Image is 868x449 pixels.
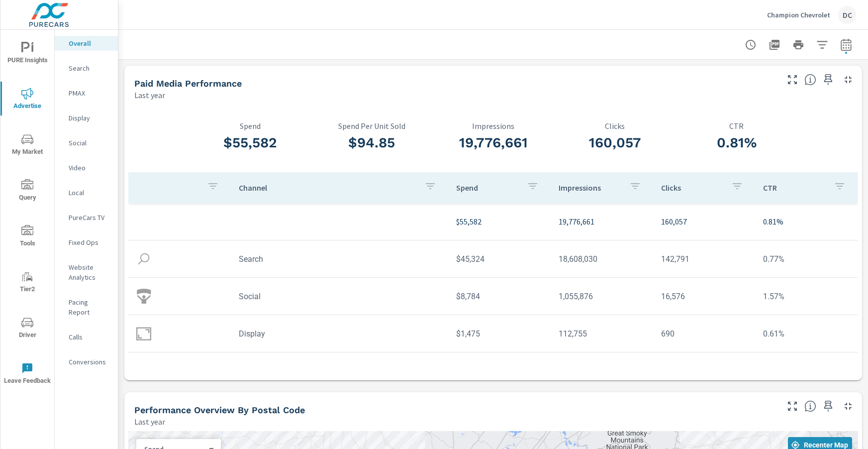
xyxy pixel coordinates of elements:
p: CTR [675,121,797,130]
span: Save this to your personalized report [820,398,836,414]
h5: Performance Overview By Postal Code [134,405,305,415]
span: Tier2 [3,271,51,295]
div: Fixed Ops [55,235,118,250]
p: Social [69,138,110,148]
p: Calls [69,332,110,342]
span: Query [3,179,51,204]
p: Impressions [432,121,554,130]
p: $55,582 [456,216,543,227]
button: Make Fullscreen [784,72,800,88]
p: Spend [456,183,519,193]
p: PMAX [69,88,110,98]
p: Conversions [69,357,110,367]
p: Last year [134,89,165,101]
button: Minimize Widget [840,398,856,414]
button: Apply Filters [812,35,832,55]
td: 18,608,030 [551,246,653,272]
div: PMAX [55,86,118,101]
span: Advertise [3,88,51,112]
p: Website Analytics [69,262,110,282]
div: PureCars TV [55,210,118,225]
span: PURE Insights [3,42,51,66]
h5: Paid Media Performance [134,78,242,89]
td: $8,784 [448,284,551,309]
div: Overall [55,36,118,51]
p: Clicks [554,121,676,130]
div: Local [55,185,118,200]
h3: 0.81% [675,134,797,151]
td: 1,055,876 [551,284,653,309]
span: Tools [3,225,51,249]
div: DC [838,6,856,24]
h3: $55,582 [189,134,311,151]
p: Overall [69,38,110,48]
span: My Market [3,133,51,158]
h3: $94.85 [311,134,433,151]
p: Spend Per Unit Sold [311,121,433,130]
p: Clicks [661,183,724,193]
img: icon-social.svg [136,289,151,304]
td: Display [231,321,448,346]
p: PureCars TV [69,213,110,223]
button: Print Report [788,35,808,55]
p: 160,057 [661,216,748,227]
p: 0.81% [763,216,850,227]
td: 0.77% [755,246,858,272]
td: 112,755 [551,321,653,346]
p: Last year [134,416,165,428]
p: Display [69,113,110,123]
h3: 160,057 [554,134,676,151]
div: Conversions [55,354,118,369]
td: 0.61% [755,321,858,346]
td: Search [231,246,448,272]
p: Channel [239,183,416,193]
p: Local [69,188,110,198]
p: Champion Chevrolet [767,10,830,19]
div: Calls [55,330,118,344]
p: Pacing Report [69,297,110,317]
p: CTR [763,183,826,193]
td: 16,576 [653,284,756,309]
div: nav menu [0,30,54,396]
td: 142,791 [653,246,756,272]
button: Make Fullscreen [784,398,800,414]
img: icon-search.svg [136,251,151,266]
button: Minimize Widget [840,72,856,88]
span: Save this to your personalized report [820,72,836,88]
p: 19,776,661 [559,216,645,227]
p: Search [69,63,110,73]
span: Leave Feedback [3,362,51,387]
div: Display [55,111,118,125]
td: $1,475 [448,321,551,346]
div: Social [55,135,118,150]
span: Understand performance metrics over the selected time range. [804,74,816,86]
p: Fixed Ops [69,237,110,247]
div: Website Analytics [55,260,118,285]
div: Search [55,61,118,76]
td: Social [231,284,448,309]
p: Impressions [559,183,621,193]
span: Understand performance data by postal code. Individual postal codes can be selected and expanded ... [804,400,816,412]
div: Video [55,160,118,175]
td: $45,324 [448,246,551,272]
p: Video [69,163,110,173]
span: Driver [3,317,51,341]
h3: 19,776,661 [432,134,554,151]
td: 690 [653,321,756,346]
div: Pacing Report [55,295,118,320]
img: icon-display.svg [136,326,151,341]
td: 1.57% [755,284,858,309]
p: Spend [189,121,311,130]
